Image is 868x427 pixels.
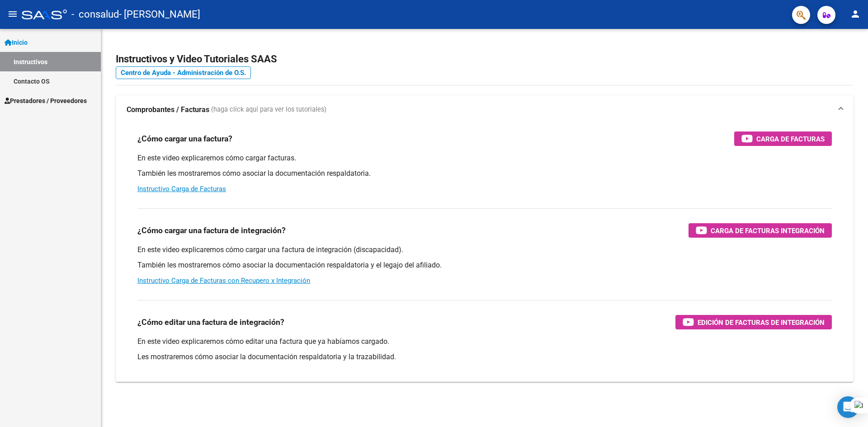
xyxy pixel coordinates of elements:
a: Centro de Ayuda - Administración de O.S. [116,66,251,79]
a: Instructivo Carga de Facturas con Recupero x Integración [137,277,310,285]
mat-expansion-panel-header: Comprobantes / Facturas (haga click aquí para ver los tutoriales) [116,95,854,124]
mat-icon: menu [7,9,18,19]
span: (haga click aquí para ver los tutoriales) [211,105,326,115]
p: En este video explicaremos cómo editar una factura que ya habíamos cargado. [137,337,832,347]
p: En este video explicaremos cómo cargar una factura de integración (discapacidad). [137,245,832,255]
p: En este video explicaremos cómo cargar facturas. [137,153,832,163]
h3: ¿Cómo cargar una factura de integración? [137,224,286,237]
h3: ¿Cómo editar una factura de integración? [137,316,284,328]
span: Prestadores / Proveedores [5,96,87,106]
strong: Comprobantes / Facturas [127,105,209,115]
div: Open Intercom Messenger [837,396,859,418]
span: Inicio [5,38,28,47]
button: Carga de Facturas Integración [689,223,832,238]
p: Les mostraremos cómo asociar la documentación respaldatoria y la trazabilidad. [137,352,832,362]
a: Instructivo Carga de Facturas [137,185,226,193]
span: Carga de Facturas [756,133,825,145]
p: También les mostraremos cómo asociar la documentación respaldatoria. [137,169,832,178]
span: Edición de Facturas de integración [698,317,825,328]
button: Carga de Facturas [734,131,832,146]
h2: Instructivos y Video Tutoriales SAAS [116,51,854,68]
div: Comprobantes / Facturas (haga click aquí para ver los tutoriales) [116,124,854,382]
span: Carga de Facturas Integración [711,225,825,236]
p: También les mostraremos cómo asociar la documentación respaldatoria y el legajo del afiliado. [137,260,832,270]
span: - consalud [71,5,119,24]
span: - [PERSON_NAME] [119,5,200,24]
mat-icon: person [850,9,861,19]
h3: ¿Cómo cargar una factura? [137,132,232,145]
button: Edición de Facturas de integración [675,315,832,329]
